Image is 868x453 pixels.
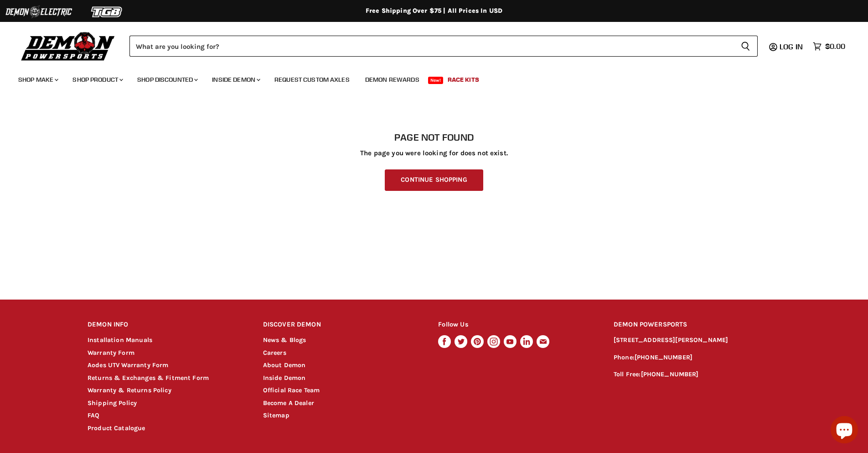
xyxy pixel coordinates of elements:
ul: Main menu [11,67,843,89]
h2: DISCOVER DEMON [263,314,421,336]
a: Returns & Exchanges & Fitment Form [88,374,209,382]
img: Demon Electric Logo 2 [5,3,73,21]
button: Search [734,36,758,57]
a: Become A Dealer [263,399,314,407]
img: TGB Logo 2 [73,3,141,21]
span: $0.00 [825,42,845,51]
a: Race Kits [441,70,486,89]
a: Continue Shopping [385,169,483,191]
a: Sitemap [263,411,289,419]
a: Warranty Form [88,349,134,357]
a: About Demon [263,361,306,369]
p: The page you were looking for does not exist. [88,149,780,157]
a: Shop Make [11,70,64,89]
a: Shop Product [66,70,129,89]
h2: DEMON INFO [88,314,246,336]
a: Inside Demon [263,374,306,382]
a: [PHONE_NUMBER] [635,353,692,361]
a: Demon Rewards [358,70,426,89]
a: Official Race Team [263,386,320,394]
a: Inside Demon [205,70,266,89]
div: Free Shipping Over $75 | All Prices In USD [69,7,799,15]
inbox-online-store-chat: Shopify online store chat [828,416,861,446]
img: Demon Powersports [18,30,118,62]
h1: Page not found [88,132,780,143]
p: [STREET_ADDRESS][PERSON_NAME] [614,335,780,346]
h2: DEMON POWERSPORTS [614,314,780,336]
span: New! [428,77,444,84]
a: Careers [263,349,286,357]
a: FAQ [88,411,99,419]
a: Shipping Policy [88,399,137,407]
a: Installation Manuals [88,336,152,344]
a: Product Catalogue [88,424,145,432]
a: Warranty & Returns Policy [88,386,171,394]
h2: Follow Us [438,314,596,336]
a: Log in [775,42,808,51]
a: [PHONE_NUMBER] [641,370,699,378]
a: Request Custom Axles [268,70,356,89]
p: Toll Free: [614,369,780,380]
input: Search [129,36,734,57]
p: Phone: [614,353,780,363]
a: Shop Discounted [130,70,203,89]
span: Log in [780,42,803,51]
a: Aodes UTV Warranty Form [88,361,168,369]
a: News & Blogs [263,336,306,344]
form: Product [129,36,758,57]
a: $0.00 [808,40,850,53]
